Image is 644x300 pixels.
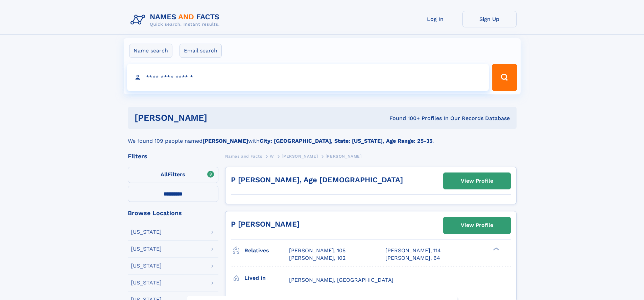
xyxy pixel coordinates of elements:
[202,138,248,144] b: [PERSON_NAME]
[128,153,218,159] div: Filters
[282,154,318,159] span: [PERSON_NAME]
[231,220,300,228] a: P [PERSON_NAME]
[231,176,403,184] a: P [PERSON_NAME], Age [DEMOGRAPHIC_DATA]
[131,263,162,269] div: [US_STATE]
[131,246,162,252] div: [US_STATE]
[128,210,218,216] div: Browse Locations
[385,247,441,254] a: [PERSON_NAME], 114
[260,138,432,144] b: City: [GEOGRAPHIC_DATA], State: [US_STATE], Age Range: 25-35
[128,11,225,29] img: Logo Names and Facts
[289,247,345,254] a: [PERSON_NAME], 105
[270,154,274,159] span: W
[135,114,299,122] h1: [PERSON_NAME]
[244,245,289,256] h3: Relatives
[298,115,510,122] div: Found 100+ Profiles In Our Records Database
[385,254,440,262] a: [PERSON_NAME], 64
[225,152,262,160] a: Names and Facts
[289,254,345,262] a: [PERSON_NAME], 102
[282,152,318,160] a: [PERSON_NAME]
[127,64,489,91] input: search input
[131,280,162,285] div: [US_STATE]
[444,173,510,189] a: View Profile
[129,44,172,58] label: Name search
[408,11,462,27] a: Log In
[128,129,517,145] div: We found 109 people named with .
[161,171,168,178] span: All
[461,217,493,233] div: View Profile
[326,154,362,159] span: [PERSON_NAME]
[462,11,517,27] a: Sign Up
[270,152,274,160] a: W
[128,167,218,183] label: Filters
[444,217,510,233] a: View Profile
[244,272,289,284] h3: Lived in
[461,173,493,189] div: View Profile
[492,64,517,91] button: Search Button
[180,44,222,58] label: Email search
[492,247,500,251] div: ❯
[289,277,393,283] span: [PERSON_NAME], [GEOGRAPHIC_DATA]
[131,229,162,235] div: [US_STATE]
